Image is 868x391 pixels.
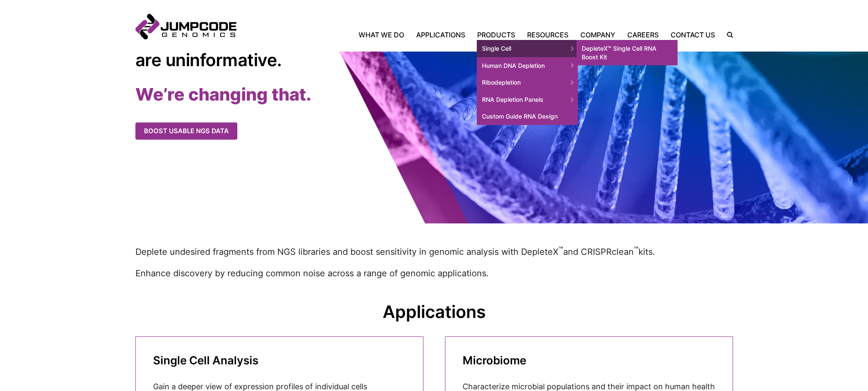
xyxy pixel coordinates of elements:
[521,30,574,40] a: Resources
[477,91,578,108] span: RNA Depletion Panels
[577,40,678,65] a: DepleteX™ Single Cell RNA Boost Kit
[574,30,621,40] a: Company
[558,246,563,254] sup: ™
[477,108,578,125] a: Custom Guide RNA Design
[721,32,733,38] label: Search the site.
[477,40,578,57] span: Single Cell
[471,30,521,40] a: Products
[135,122,237,140] a: Boost usable NGS data
[665,30,721,40] a: Contact Us
[477,74,578,91] span: Ribodepletion
[135,84,434,105] h2: We’re changing that.
[410,30,471,40] a: Applications
[153,354,406,367] h3: Single Cell Analysis
[621,30,665,40] a: Careers
[135,267,733,280] p: Enhance discovery by reducing common noise across a range of genomic applications.
[477,57,578,74] span: Human DNA Depletion
[634,246,638,254] sup: ™
[135,301,733,323] h2: Applications
[463,354,715,367] h3: Microbiome
[359,30,410,40] a: What We Do
[135,245,733,258] p: Deplete undesired fragments from NGS libraries and boost sensitivity in genomic analysis with Dep...
[236,30,721,40] nav: Primary Navigation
